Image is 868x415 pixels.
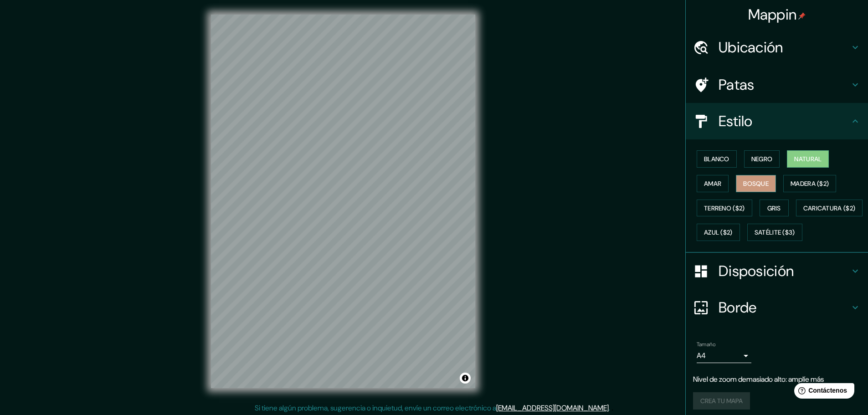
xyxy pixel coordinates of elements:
font: . [611,403,613,413]
button: Caricatura ($2) [796,200,863,217]
img: pin-icon.png [798,12,806,20]
font: Terreno ($2) [704,204,745,212]
a: [EMAIL_ADDRESS][DOMAIN_NAME] [496,403,609,413]
font: Caricatura ($2) [803,204,856,212]
button: Activar o desactivar atribución [460,373,471,384]
button: Negro [744,150,780,168]
font: Azul ($2) [704,229,733,237]
font: Borde [719,298,757,317]
div: Borde [686,289,868,326]
font: Nivel de zoom demasiado alto: amplíe más [693,374,824,384]
button: Azul ($2) [697,224,740,241]
font: Si tiene algún problema, sugerencia o inquietud, envíe un correo electrónico a [255,403,496,413]
font: Amar [704,179,721,188]
canvas: Mapa [211,15,475,388]
font: Satélite ($3) [755,229,795,237]
div: Ubicación [686,29,868,66]
font: Negro [751,155,773,163]
font: . [610,403,611,413]
font: Patas [719,75,755,94]
iframe: Lanzador de widgets de ayuda [787,379,858,405]
font: Disposición [719,261,794,281]
button: Amar [697,175,729,192]
button: Blanco [697,150,737,168]
font: A4 [697,351,706,360]
font: Bosque [743,179,769,188]
div: Patas [686,67,868,103]
font: Gris [767,204,781,212]
div: A4 [697,348,751,363]
div: Estilo [686,103,868,139]
button: Satélite ($3) [747,224,802,241]
button: Gris [760,200,789,217]
button: Bosque [736,175,776,192]
font: . [609,403,610,413]
font: Tamaño [697,341,715,348]
font: Estilo [719,112,753,131]
button: Natural [787,150,829,168]
font: Madera ($2) [791,179,829,188]
div: Disposición [686,253,868,289]
font: Natural [794,155,822,163]
button: Terreno ($2) [697,200,752,217]
button: Madera ($2) [783,175,836,192]
font: Ubicación [719,38,783,57]
font: Blanco [704,155,729,163]
font: Mappin [748,5,797,24]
